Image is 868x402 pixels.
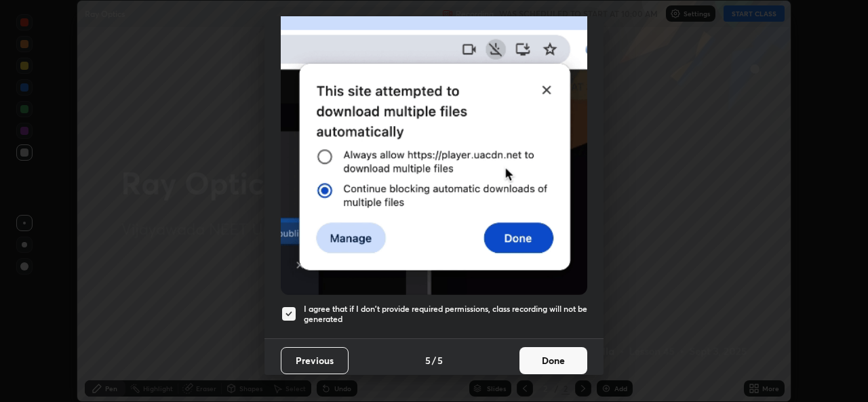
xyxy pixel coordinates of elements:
[281,347,349,374] button: Previous
[519,347,587,374] button: Done
[304,304,587,325] h5: I agree that if I don't provide required permissions, class recording will not be generated
[432,353,436,367] h4: /
[425,353,431,367] h4: 5
[437,353,443,367] h4: 5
